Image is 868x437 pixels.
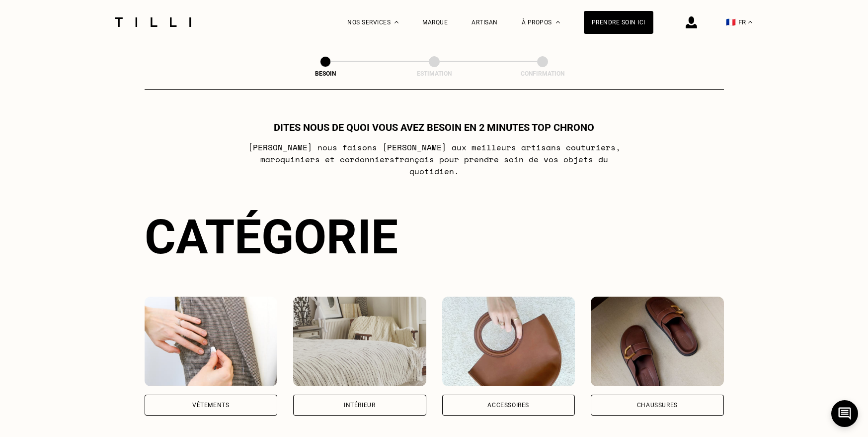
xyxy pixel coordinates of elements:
div: Estimation [385,70,484,77]
img: Accessoires [442,297,575,386]
img: Chaussures [591,297,724,386]
img: Logo du service de couturière Tilli [111,17,195,27]
img: Menu déroulant à propos [556,21,560,23]
div: Confirmation [493,70,592,77]
img: Intérieur [293,297,426,386]
div: Besoin [276,70,375,77]
div: Intérieur [344,402,375,408]
a: Prendre soin ici [584,11,653,34]
a: Marque [422,19,448,26]
a: Artisan [472,19,498,26]
img: Vêtements [145,297,278,386]
div: Chaussures [637,402,678,408]
div: Accessoires [487,402,529,408]
img: icône connexion [686,16,697,28]
img: menu déroulant [748,21,752,23]
div: Catégorie [145,209,724,265]
span: 🇫🇷 [726,17,736,27]
p: [PERSON_NAME] nous faisons [PERSON_NAME] aux meilleurs artisans couturiers , maroquiniers et cord... [237,141,631,177]
h1: Dites nous de quoi vous avez besoin en 2 minutes top chrono [274,121,594,133]
div: Vêtements [192,402,229,408]
img: Menu déroulant [395,21,398,23]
